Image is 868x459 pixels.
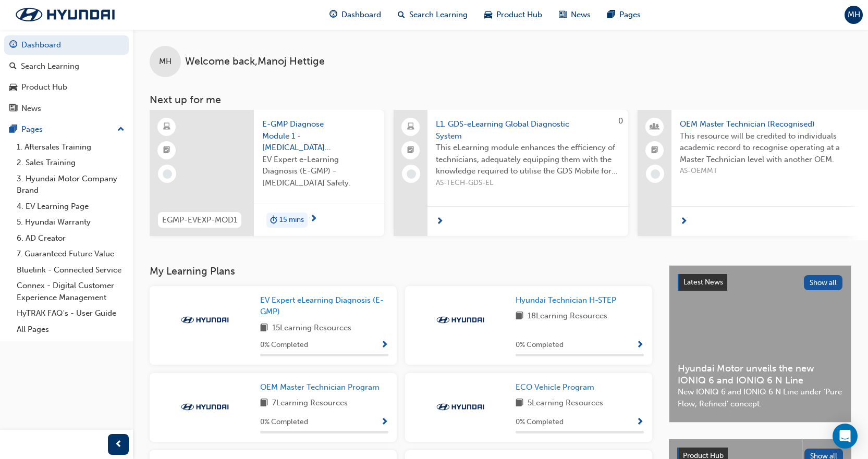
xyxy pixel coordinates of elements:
[9,104,17,114] span: news-icon
[516,294,620,306] a: Hyundai Technician H-STEP
[9,62,17,71] span: search-icon
[680,130,864,166] span: This resource will be credited to individuals academic record to recognise operating at a Master ...
[845,6,863,24] button: MH
[260,339,308,351] span: 0 % Completed
[476,4,551,26] a: car-iconProduct Hub
[619,9,641,21] span: Pages
[260,295,384,317] span: EV Expert eLearning Diagnosis (E-GMP)
[176,315,234,325] img: Trak
[381,341,388,350] span: Show Progress
[381,416,388,429] button: Show Progress
[528,397,603,410] span: 5 Learning Resources
[833,424,858,449] div: Open Intercom Messenger
[4,99,129,118] a: News
[407,169,416,179] span: learningRecordVerb_NONE-icon
[163,144,170,157] span: booktick-icon
[272,397,348,410] span: 7 Learning Resources
[13,155,129,171] a: 2. Sales Training
[516,295,616,305] span: Hyundai Technician H-STEP
[407,120,414,134] span: laptop-icon
[651,169,660,179] span: learningRecordVerb_NONE-icon
[13,171,129,199] a: 3. Hyundai Motor Company Brand
[260,397,268,410] span: book-icon
[516,381,598,393] a: ECO Vehicle Program
[436,217,444,227] span: next-icon
[436,177,620,189] span: AS-TECH-GDS-EL
[13,321,129,338] a: All Pages
[9,41,17,50] span: guage-icon
[13,230,129,246] a: 6. AD Creator
[680,165,864,177] span: AS-OEMMT
[9,125,17,134] span: pages-icon
[618,116,623,126] span: 0
[559,8,567,21] span: news-icon
[21,103,41,115] div: News
[398,8,405,21] span: search-icon
[321,4,389,26] a: guage-iconDashboard
[389,4,476,26] a: search-iconSearch Learning
[848,9,860,21] span: MH
[262,154,376,189] span: EV Expert e-Learning Diagnosis (E-GMP) - [MEDICAL_DATA] Safety.
[4,33,129,120] button: DashboardSearch LearningProduct HubNews
[329,8,337,21] span: guage-icon
[678,274,842,291] a: Latest NewsShow all
[516,382,594,392] span: ECO Vehicle Program
[394,110,628,236] a: 0L1. GDS-eLearning Global Diagnostic SystemThis eLearning module enhances the efficiency of techn...
[4,120,129,139] button: Pages
[4,57,129,76] a: Search Learning
[432,315,489,325] img: Trak
[260,382,380,392] span: OEM Master Technician Program
[516,397,523,410] span: book-icon
[13,214,129,230] a: 5. Hyundai Warranty
[381,339,388,352] button: Show Progress
[13,246,129,262] a: 7. Guaranteed Future Value
[115,438,123,451] span: prev-icon
[13,305,129,321] a: HyTRAK FAQ's - User Guide
[678,363,842,386] span: Hyundai Motor unveils the new IONIQ 6 and IONIQ 6 N Line
[159,56,172,68] span: MH
[496,9,542,21] span: Product Hub
[5,4,125,26] img: Trak
[669,265,851,423] a: Latest NewsShow allHyundai Motor unveils the new IONIQ 6 and IONIQ 6 N LineNew IONIQ 6 and IONIQ ...
[21,123,43,135] div: Pages
[260,381,384,393] a: OEM Master Technician Program
[409,9,468,21] span: Search Learning
[484,8,492,21] span: car-icon
[13,199,129,215] a: 4. EV Learning Page
[341,9,381,21] span: Dashboard
[310,215,317,224] span: next-icon
[4,78,129,97] a: Product Hub
[680,118,864,130] span: OEM Master Technician (Recognised)
[516,416,564,428] span: 0 % Completed
[407,144,414,157] span: booktick-icon
[4,35,129,55] a: Dashboard
[260,322,268,335] span: book-icon
[607,8,615,21] span: pages-icon
[571,9,591,21] span: News
[21,60,79,72] div: Search Learning
[13,139,129,155] a: 1. Aftersales Training
[636,416,644,429] button: Show Progress
[21,81,67,93] div: Product Hub
[163,120,170,134] span: learningResourceType_ELEARNING-icon
[651,120,658,134] span: people-icon
[678,386,842,410] span: New IONIQ 6 and IONIQ 6 N Line under ‘Pure Flow, Refined’ concept.
[185,56,325,68] span: Welcome back , Manoj Hettige
[432,402,489,412] img: Trak
[262,118,376,154] span: E-GMP Diagnose Module 1 - [MEDICAL_DATA] Safety
[381,418,388,427] span: Show Progress
[599,4,649,26] a: pages-iconPages
[9,83,17,92] span: car-icon
[551,4,599,26] a: news-iconNews
[150,265,652,277] h3: My Learning Plans
[436,118,620,142] span: L1. GDS-eLearning Global Diagnostic System
[270,214,277,227] span: duration-icon
[279,214,304,226] span: 15 mins
[516,310,523,323] span: book-icon
[636,339,644,352] button: Show Progress
[651,144,658,157] span: booktick-icon
[150,110,384,236] a: EGMP-EVEXP-MOD1E-GMP Diagnose Module 1 - [MEDICAL_DATA] SafetyEV Expert e-Learning Diagnosis (E-G...
[163,169,172,179] span: learningRecordVerb_NONE-icon
[272,322,351,335] span: 15 Learning Resources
